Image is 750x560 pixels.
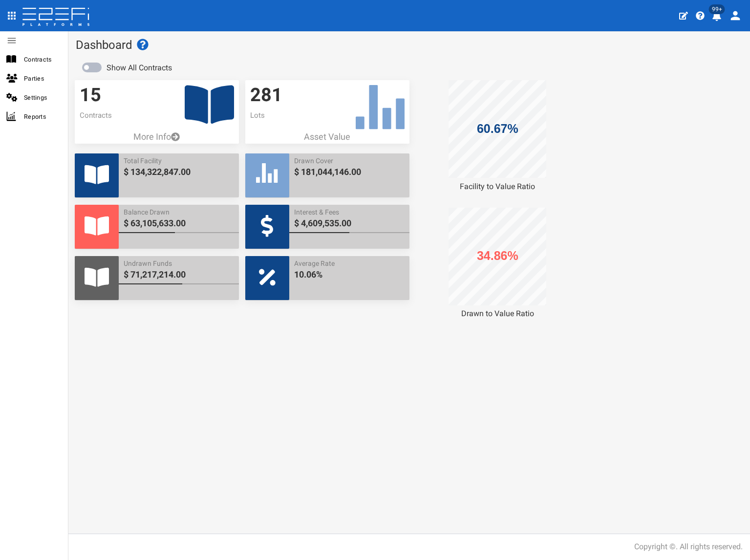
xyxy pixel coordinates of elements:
div: Copyright ©. All rights reserved. [634,541,743,553]
span: Undrawn Funds [124,258,234,268]
p: Lots [250,110,405,121]
span: Contracts [24,54,60,65]
span: $ 63,105,633.00 [124,217,234,230]
span: $ 181,044,146.00 [294,166,405,178]
span: Reports [24,111,60,122]
span: $ 134,322,847.00 [124,166,234,178]
span: Balance Drawn [124,207,234,217]
span: Drawn Cover [294,156,405,166]
p: Asset Value [245,130,409,143]
div: Drawn to Value Ratio [415,308,579,320]
label: Show All Contracts [107,63,172,74]
span: Total Facility [124,156,234,166]
div: Facility to Value Ratio [415,181,579,193]
span: $ 4,609,535.00 [294,217,405,230]
span: Interest & Fees [294,207,405,217]
span: Average Rate [294,258,405,268]
h3: 15 [80,85,234,106]
h3: 281 [250,85,405,106]
span: Settings [24,92,60,103]
h1: Dashboard [76,39,743,51]
span: $ 71,217,214.00 [124,268,234,281]
p: Contracts [80,110,234,121]
span: 10.06% [294,268,405,281]
a: More Info [75,130,239,143]
span: Parties [24,73,60,84]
